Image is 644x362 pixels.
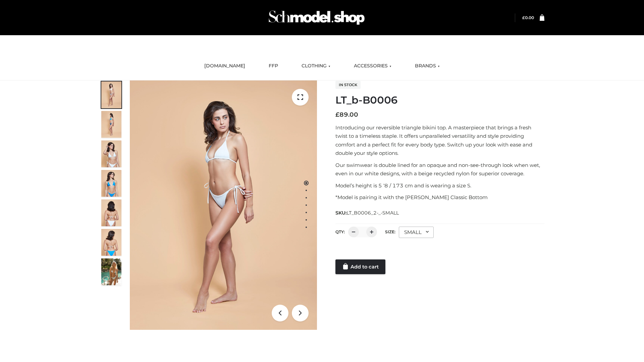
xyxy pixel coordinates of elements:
[335,209,399,217] span: SKU:
[101,140,121,167] img: ArielClassicBikiniTop_CloudNine_AzureSky_OW114ECO_3-scaled.jpg
[410,59,445,73] a: BRANDS
[385,229,395,234] label: Size:
[335,94,544,106] h1: LT_b-B0006
[130,80,317,330] img: ArielClassicBikiniTop_CloudNine_AzureSky_OW114ECO_1
[346,210,399,216] span: LT_B0006_2-_-SMALL
[335,193,544,202] p: *Model is pairing it with the [PERSON_NAME] Classic Bottom
[522,15,534,20] a: £0.00
[101,111,121,138] img: ArielClassicBikiniTop_CloudNine_AzureSky_OW114ECO_2-scaled.jpg
[335,229,345,234] label: QTY:
[101,258,121,285] img: Arieltop_CloudNine_AzureSky2.jpg
[335,111,358,118] bdi: 89.00
[101,170,121,197] img: ArielClassicBikiniTop_CloudNine_AzureSky_OW114ECO_4-scaled.jpg
[522,15,525,20] span: £
[335,181,544,190] p: Model’s height is 5 ‘8 / 173 cm and is wearing a size S.
[264,59,283,73] a: FFP
[199,59,250,73] a: [DOMAIN_NAME]
[399,227,434,238] div: SMALL
[335,259,385,274] a: Add to cart
[101,81,121,108] img: ArielClassicBikiniTop_CloudNine_AzureSky_OW114ECO_1-scaled.jpg
[101,229,121,256] img: ArielClassicBikiniTop_CloudNine_AzureSky_OW114ECO_8-scaled.jpg
[335,111,339,118] span: £
[297,59,335,73] a: CLOTHING
[522,15,534,20] bdi: 0.00
[335,161,544,178] p: Our swimwear is double lined for an opaque and non-see-through look when wet, even in our white d...
[349,59,396,73] a: ACCESSORIES
[266,4,367,31] img: Schmodel Admin 964
[335,123,544,158] p: Introducing our reversible triangle bikini top. A masterpiece that brings a fresh twist to a time...
[335,81,361,89] span: In stock
[101,199,121,226] img: ArielClassicBikiniTop_CloudNine_AzureSky_OW114ECO_7-scaled.jpg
